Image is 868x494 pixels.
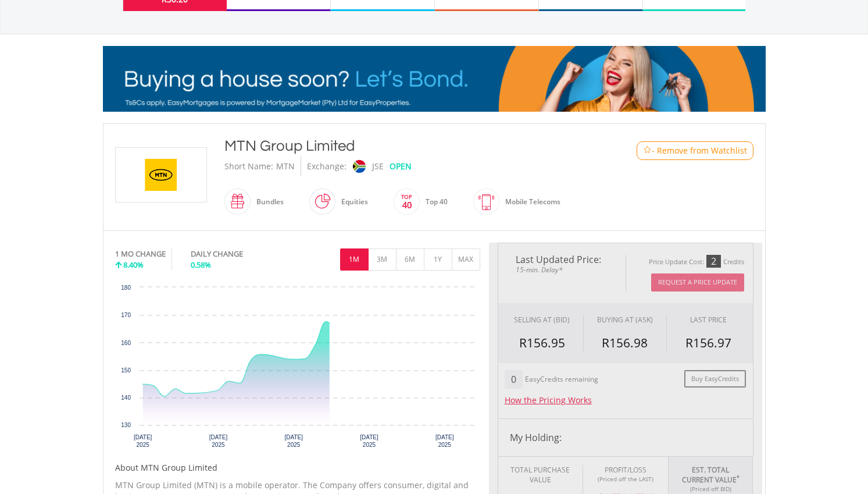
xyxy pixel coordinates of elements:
h5: About MTN Group Limited [115,462,480,474]
text: 170 [121,312,131,318]
div: MTN Group Limited [224,136,590,157]
div: Bundles [251,188,284,216]
text: 160 [121,340,131,346]
text: 130 [121,422,131,428]
text: [DATE] 2025 [284,434,303,448]
img: jse.png [352,160,365,173]
text: [DATE] 2025 [209,434,227,448]
div: Equities [335,188,368,216]
div: DAILY CHANGE [191,248,282,260]
img: Watchlist [643,146,652,155]
div: OPEN [390,157,412,176]
span: - Remove from Watchlist [652,145,747,157]
img: EasyMortage Promotion Banner [103,46,766,112]
div: MTN [276,157,295,176]
button: Watchlist - Remove from Watchlist [637,141,753,160]
text: 140 [121,395,131,401]
text: [DATE] 2025 [435,434,454,448]
div: Mobile Telecoms [499,188,560,216]
text: [DATE] 2025 [133,434,152,448]
div: Top 40 [420,188,448,216]
button: MAX [452,248,480,271]
img: EQU.ZA.MTN.png [117,148,205,202]
div: JSE [372,157,384,176]
div: Short Name: [224,157,273,176]
button: 1Y [424,248,452,271]
text: 150 [121,367,131,374]
button: 1M [340,248,369,271]
svg: Interactive chart [115,282,480,456]
div: Chart. Highcharts interactive chart. [115,282,480,456]
button: 6M [396,248,424,271]
button: 3M [368,248,397,271]
text: [DATE] 2025 [360,434,378,448]
span: 8.40% [123,260,144,270]
div: Exchange: [307,157,347,176]
span: 0.58% [191,260,211,270]
div: 1 MO CHANGE [115,248,166,260]
text: 180 [121,285,131,291]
